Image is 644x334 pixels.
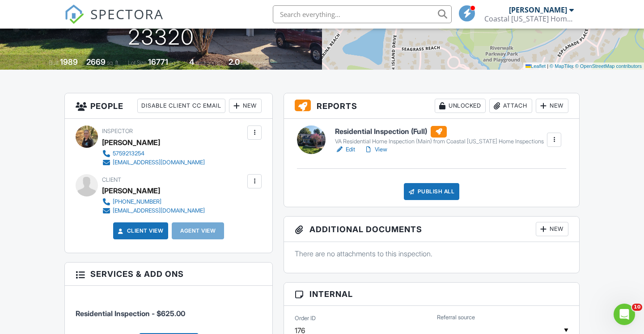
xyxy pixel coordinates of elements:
[102,176,121,183] span: Client
[102,158,205,167] a: [EMAIL_ADDRESS][DOMAIN_NAME]
[273,5,452,23] input: Search everything...
[536,99,568,113] div: New
[113,159,205,166] div: [EMAIL_ADDRESS][DOMAIN_NAME]
[86,57,106,67] div: 2669
[148,57,168,67] div: 16771
[547,63,548,69] span: |
[113,198,161,205] div: [PHONE_NUMBER]
[284,217,579,242] h3: Additional Documents
[102,184,160,197] div: [PERSON_NAME]
[335,126,544,138] h6: Residential Inspection (Full)
[525,63,546,69] a: Leaflet
[575,63,642,69] a: © OpenStreetMap contributors
[90,4,164,23] span: SPECTORA
[64,12,164,31] a: SPECTORA
[49,59,59,66] span: Built
[76,309,185,318] span: Residential Inspection - $625.00
[195,59,220,66] span: bedrooms
[116,226,164,235] a: Client View
[335,145,355,154] a: Edit
[435,99,486,113] div: Unlocked
[102,197,205,206] a: [PHONE_NUMBER]
[489,99,532,113] div: Attach
[113,207,205,214] div: [EMAIL_ADDRESS][DOMAIN_NAME]
[484,14,574,23] div: Coastal Virginia Home Inspections
[284,93,579,119] h3: Reports
[107,59,119,66] span: sq. ft.
[113,150,144,157] div: 5759213254
[335,126,544,146] a: Residential Inspection (Full) VA Residential Home Inspection (Main) from Coastal [US_STATE] Home ...
[335,138,544,145] div: VA Residential Home Inspection (Main) from Coastal [US_STATE] Home Inspections
[65,93,272,119] h3: People
[189,57,194,67] div: 4
[509,5,567,14] div: [PERSON_NAME]
[169,59,181,66] span: sq.ft.
[364,145,387,154] a: View
[536,222,568,236] div: New
[65,263,272,286] h3: Services & Add ons
[632,304,642,311] span: 10
[60,57,78,67] div: 1989
[102,206,205,215] a: [EMAIL_ADDRESS][DOMAIN_NAME]
[284,283,579,306] h3: Internal
[229,57,240,67] div: 2.0
[128,59,147,66] span: Lot Size
[137,99,225,113] div: Disable Client CC Email
[241,59,267,66] span: bathrooms
[102,128,133,134] span: Inspector
[102,136,160,149] div: [PERSON_NAME]
[229,99,262,113] div: New
[550,63,574,69] a: © MapTiler
[404,183,460,200] div: Publish All
[295,249,568,259] p: There are no attachments to this inspection.
[64,4,84,24] img: The Best Home Inspection Software - Spectora
[437,313,475,321] label: Referral source
[102,149,205,158] a: 5759213254
[76,292,262,326] li: Service: Residential Inspection
[295,314,316,322] label: Order ID
[614,304,635,325] iframe: Intercom live chat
